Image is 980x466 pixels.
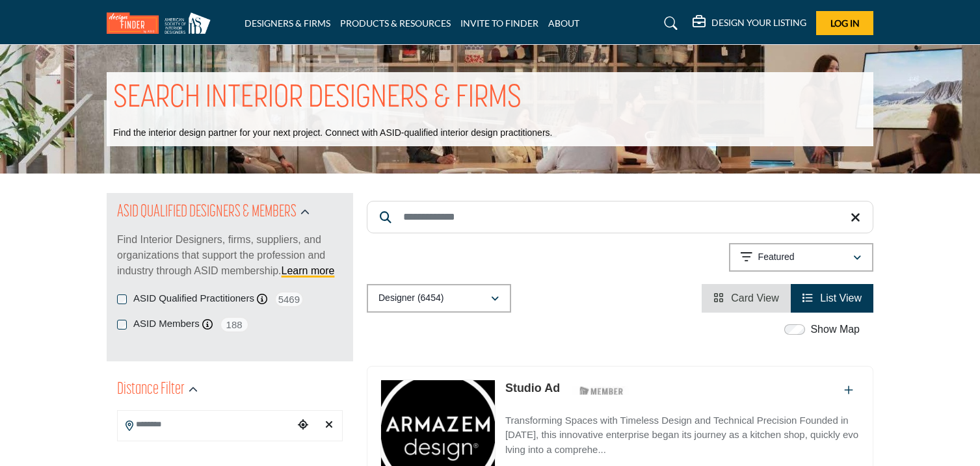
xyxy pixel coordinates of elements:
a: DESIGNERS & FIRMS [245,18,330,29]
p: Studio Ad [505,380,560,397]
span: Log In [830,18,860,29]
button: Designer (6454) [367,284,511,313]
p: Transforming Spaces with Timeless Design and Technical Precision Founded in [DATE], this innovati... [505,413,860,458]
a: INVITE TO FINDER [460,18,538,29]
li: List View [791,284,873,313]
span: List View [820,292,862,304]
a: Search [652,13,686,34]
span: 5469 [274,291,304,307]
span: Card View [731,292,779,304]
input: Search Keyword [367,201,873,233]
h5: DESIGN YOUR LISTING [711,17,806,29]
p: Find Interior Designers, firms, suppliers, and organizations that support the profession and indu... [117,232,343,279]
a: Add To List [844,385,853,396]
a: Learn more [282,265,335,276]
img: ASID Members Badge Icon [572,383,631,399]
button: Log In [816,11,873,35]
a: PRODUCTS & RESOURCES [340,18,451,29]
button: Featured [729,243,873,272]
li: Card View [702,284,791,313]
p: Designer (6454) [378,292,444,305]
label: Show Map [810,322,860,337]
label: ASID Members [133,317,200,331]
p: Featured [758,251,795,264]
span: 188 [220,317,249,333]
label: ASID Qualified Practitioners [133,291,254,306]
h2: Distance Filter [117,378,185,402]
a: Studio Ad [505,382,560,395]
a: View List [802,292,862,304]
div: Clear search location [319,411,339,439]
input: Search Location [118,412,293,437]
div: DESIGN YOUR LISTING [693,16,806,31]
div: Choose your current location [293,411,313,439]
h2: ASID QUALIFIED DESIGNERS & MEMBERS [117,201,297,224]
img: Site Logo [107,12,217,34]
input: ASID Qualified Practitioners checkbox [117,294,127,304]
a: ABOUT [548,18,579,29]
a: View Card [713,292,779,304]
p: Find the interior design partner for your next project. Connect with ASID-qualified interior desi... [113,127,552,140]
a: Transforming Spaces with Timeless Design and Technical Precision Founded in [DATE], this innovati... [505,406,860,458]
h1: SEARCH INTERIOR DESIGNERS & FIRMS [113,79,522,119]
input: ASID Members checkbox [117,320,127,330]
